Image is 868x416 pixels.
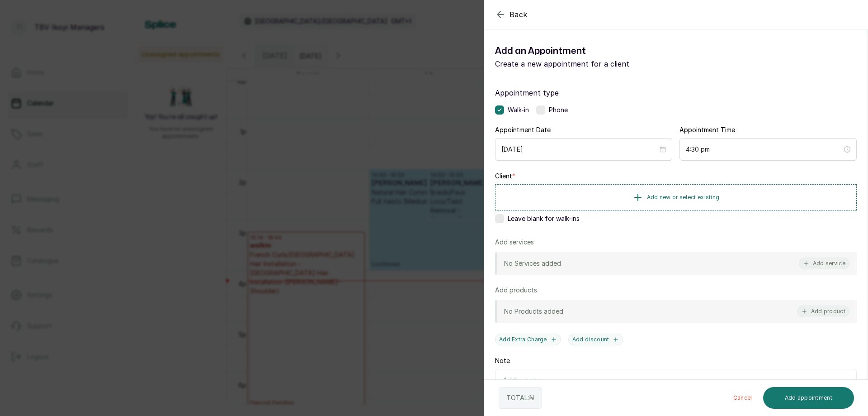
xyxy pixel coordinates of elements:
span: Phone [549,105,568,115]
button: Add appointment [763,387,854,409]
label: Appointment Date [495,125,551,134]
input: Select date [501,144,658,154]
label: Appointment type [495,87,857,98]
button: Cancel [726,387,759,409]
button: Add service [799,258,849,269]
span: Back [509,9,528,20]
button: Add product [797,306,849,317]
span: Leave blank for walk-ins [508,214,580,223]
p: TOTAL: ₦ [506,393,534,402]
span: Add new or select existing [647,194,720,201]
p: No Services added [504,259,561,268]
span: Walk-in [508,105,529,115]
label: Note [495,356,510,365]
p: Create a new appointment for a client [495,58,676,69]
button: Add Extra Charge [495,334,561,345]
button: Back [495,9,528,20]
button: Add new or select existing [495,184,857,210]
button: Add discount [568,334,623,345]
input: Select time [686,144,842,154]
p: Add services [495,238,534,247]
label: Client [495,172,515,181]
p: Add products [495,286,537,295]
label: Appointment Time [679,125,735,134]
h1: Add an Appointment [495,44,676,58]
p: No Products added [504,307,563,316]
